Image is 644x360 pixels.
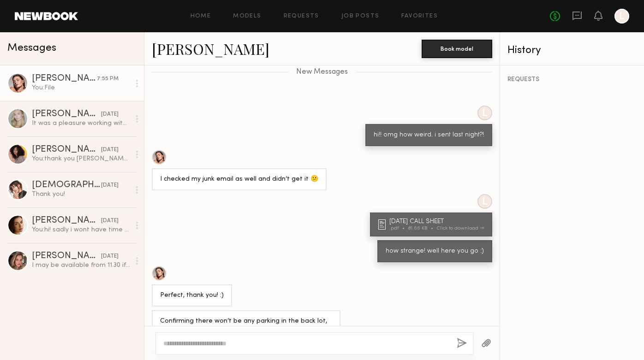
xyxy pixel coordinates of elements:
[296,68,348,76] span: New Messages
[7,43,56,53] span: Messages
[437,226,484,231] div: Click to download
[101,146,119,154] div: [DATE]
[32,181,101,190] div: [DEMOGRAPHIC_DATA][PERSON_NAME]
[401,13,438,19] a: Favorites
[378,218,487,231] a: [DATE] CALL SHEET.pdf81.66 KBClick to download
[32,74,97,83] div: [PERSON_NAME]
[422,44,492,52] a: Book model
[32,110,101,119] div: [PERSON_NAME]
[233,13,261,19] a: Models
[284,13,319,19] a: Requests
[160,290,224,301] div: Perfect, thank you! :)
[32,83,130,92] div: You: File
[422,40,492,58] button: Book model
[191,13,211,19] a: Home
[97,75,119,83] div: 7:55 PM
[389,226,408,231] div: .pdf
[507,45,637,56] div: History
[507,77,637,83] div: REQUESTS
[32,145,101,154] div: [PERSON_NAME]
[160,316,332,337] div: Confirming there won’t be any parking in the back lot, street only?
[408,226,437,231] div: 81.66 KB
[32,225,130,234] div: You: hi! sadly i wont have time this week. Let us know when youre back and want to swing by the o...
[101,252,119,261] div: [DATE]
[614,9,629,24] a: L
[374,130,484,141] div: hi!! omg how weird. i sent last night?!
[160,174,318,185] div: I checked my junk email as well and didn’t get it 😕
[32,119,130,128] div: It was a pleasure working with all of you😊💕 Hope to see you again soon!
[386,246,484,257] div: how strange! well here you go :)
[341,13,380,19] a: Job Posts
[152,39,269,59] a: [PERSON_NAME]
[389,218,487,225] div: [DATE] CALL SHEET
[32,154,130,163] div: You: thank you [PERSON_NAME]!!! you were so so great
[32,190,130,199] div: Thank you!
[101,217,119,225] div: [DATE]
[32,261,130,270] div: I may be available from 11.30 if that helps
[101,110,119,119] div: [DATE]
[32,216,101,225] div: [PERSON_NAME]
[101,181,119,190] div: [DATE]
[32,252,101,261] div: [PERSON_NAME]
